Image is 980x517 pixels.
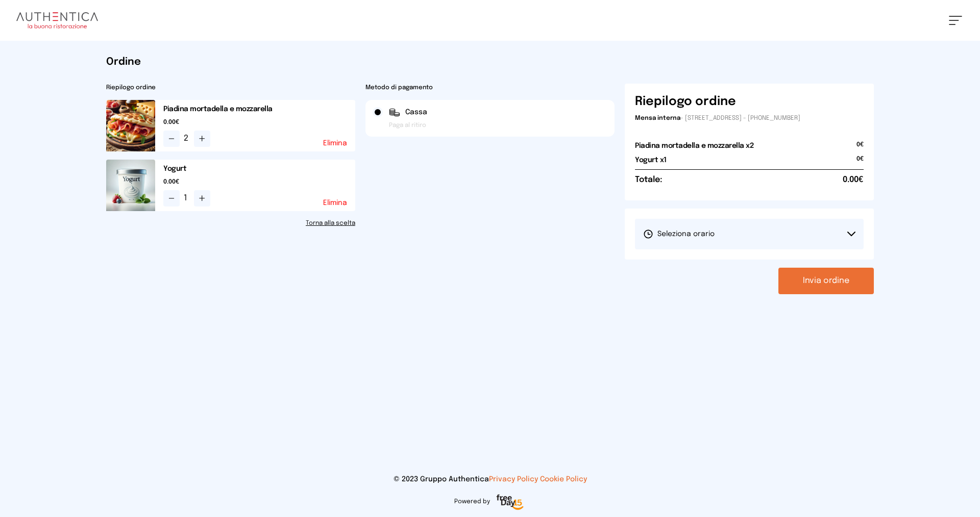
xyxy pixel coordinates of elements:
img: media [106,100,155,151]
button: Elimina [323,140,347,147]
img: logo-freeday.3e08031.png [494,493,526,513]
h2: Piadina mortadella e mozzarella x2 [635,141,753,151]
a: Cookie Policy [540,476,587,483]
span: 0€ [856,141,864,155]
span: Seleziona orario [643,229,715,239]
span: 1 [184,192,190,204]
h6: Totale: [635,174,662,186]
span: 0.00€ [163,178,355,186]
span: Mensa interna [635,115,680,121]
h1: Ordine [106,55,874,69]
p: - [STREET_ADDRESS] - [PHONE_NUMBER] [635,114,864,122]
button: Seleziona orario [635,219,864,249]
h6: Riepilogo ordine [635,94,736,110]
img: media [106,160,155,211]
span: Paga al ritiro [389,121,426,130]
a: Torna alla scelta [106,219,355,227]
button: Invia ordine [778,268,874,294]
span: Powered by [454,498,490,506]
h2: Yogurt x1 [635,155,667,165]
span: Cassa [405,107,427,117]
p: © 2023 Gruppo Authentica [16,474,964,484]
a: Privacy Policy [489,476,538,483]
button: Elimina [323,199,347,206]
span: 2 [184,133,190,145]
span: 0.00€ [163,118,355,126]
h2: Metodo di pagamento [365,84,615,92]
span: 0€ [856,155,864,169]
img: logo.8f33a47.png [16,12,98,29]
h2: Riepilogo ordine [106,84,355,92]
span: 0.00€ [843,174,864,186]
h2: Yogurt [163,164,355,174]
h2: Piadina mortadella e mozzarella [163,104,355,114]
